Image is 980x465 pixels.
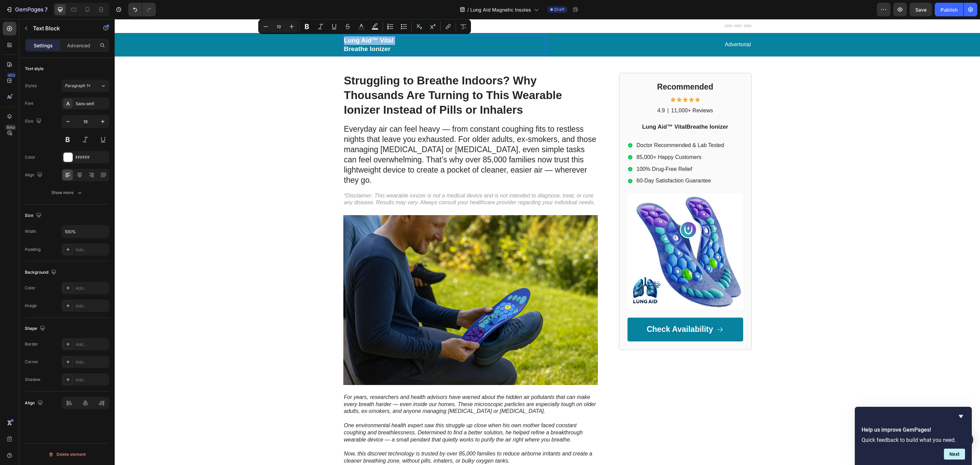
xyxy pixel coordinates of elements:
i: One environmental health expert saw this struggle up close when his own mother faced constant cou... [229,403,468,423]
p: Everyday air can feel heavy — from constant coughing fits to restless nights that leave you exhau... [229,105,483,166]
div: Width [25,228,36,235]
h2: Help us improve GemPages! [862,426,965,434]
div: Add... [76,303,108,309]
p: Text Block [33,24,91,32]
div: Color [25,285,35,291]
p: *Disclaimer: This wearable ionizer is not a medical device and is not intended to diagnose, treat... [229,173,483,188]
div: 450 [6,73,16,78]
button: Paragraph 1* [62,80,109,92]
div: Add... [76,247,108,253]
button: Next question [944,449,965,460]
div: Font [25,100,33,107]
p: Breathe Ionizer [229,26,431,34]
div: FFFFFF [76,155,108,161]
p: | [553,88,554,95]
div: Show more [51,189,83,196]
p: Settings [34,42,53,49]
div: Color [25,154,35,160]
a: Check Availability [513,299,628,322]
div: Styles [25,83,37,89]
p: Advanced [67,42,90,49]
button: Save [910,3,932,16]
button: Delete element [25,449,109,460]
div: Padding [25,246,40,253]
button: Show more [25,187,109,199]
p: Doctor Recommended & Lab Tested [522,123,610,130]
div: Sans-serif [76,101,108,107]
p: 7 [45,5,48,14]
p: 60-Day Satisfaction Guarantee [522,158,610,165]
div: Add... [76,285,108,291]
span: Draft [554,6,565,13]
div: Background [25,268,58,277]
span: Save [915,7,927,13]
div: Corner [25,359,38,365]
p: 85,000+ Happy Customers [522,135,610,142]
span: Lung Aid Magnetic Insoles [470,6,531,13]
div: Add... [76,359,108,365]
div: Size [25,117,43,126]
span: Paragraph 1* [65,83,91,89]
img: gempages_577387878942770164-7cf2fb6b-a0f1-408f-abf9-4f4d5c0556cd.png [513,175,628,290]
button: 7 [3,3,51,16]
span: Lung Aid™ VitalBreathe Ionizer [527,105,614,111]
p: 11,000+ Reviews [556,88,598,95]
p: Advertorial [435,22,636,29]
p: Quick feedback to build what you need. [862,437,965,443]
p: 100% Drug-Free Relief [522,147,610,154]
button: Hide survey [957,412,965,420]
div: Editor contextual toolbar [258,19,471,34]
div: Text style [25,66,44,72]
div: Help us improve GemPages! [862,412,965,460]
div: Undo/Redo [128,3,156,16]
div: Delete element [48,450,86,459]
h2: Recommended [513,62,628,74]
img: gempages_577387878942770164-b0f66809-0bf2-4178-a7ac-43b4b63ab93f.png [229,196,483,366]
span: / [467,6,469,13]
p: 4.9 [543,88,550,95]
input: Auto [62,225,109,238]
div: Beta [5,125,16,130]
div: Image [25,303,37,309]
p: Check Availability [532,305,598,316]
button: Publish [935,3,963,16]
iframe: Design area [115,19,980,465]
div: Add... [76,377,108,383]
div: Border [25,341,38,347]
div: Add... [76,341,108,348]
div: Align [25,171,44,180]
div: Publish [941,6,958,13]
div: Shadow [25,376,40,383]
i: For years, researchers and health advisors have warned about the hidden air pollutants that can m... [229,375,481,395]
div: Shape [25,324,47,333]
div: Align [25,399,44,408]
h1: Struggling to Breathe Indoors? Why Thousands Are Turning to This Wearable Ionizer Instead of Pill... [229,54,483,99]
div: Size [25,211,43,220]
